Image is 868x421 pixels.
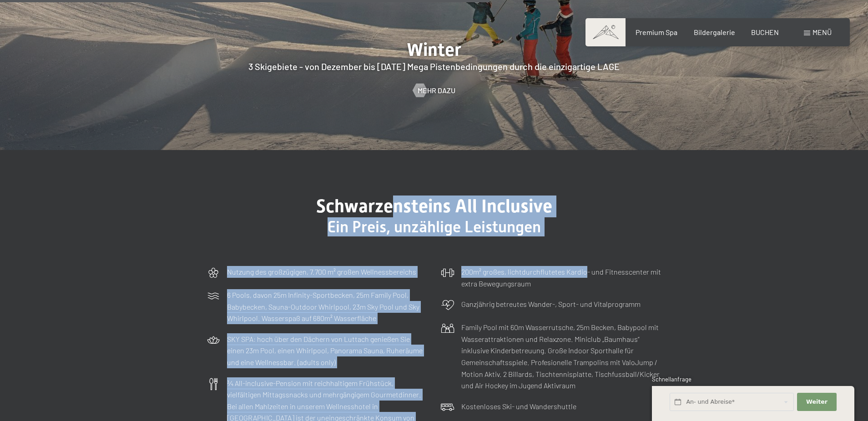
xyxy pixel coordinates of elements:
[413,85,455,95] a: Mehr dazu
[227,266,416,278] p: Nutzung des großzügigen, 7.700 m² großen Wellnessbereichs
[636,28,677,36] a: Premium Spa
[652,376,691,383] span: Schnellanfrage
[418,85,455,95] span: Mehr dazu
[227,289,427,324] p: 6 Pools, davon 25m Infinity-Sportbecken, 25m Family Pool, Babybecken, Sauna-Outdoor Whirlpool, 23...
[461,266,661,289] p: 200m² großes, lichtdurchflutetes Kardio- und Fitnesscenter mit extra Bewegungsraum
[797,393,836,411] button: Weiter
[694,28,735,36] a: Bildergalerie
[806,398,828,406] span: Weiter
[751,28,779,36] a: BUCHEN
[461,321,661,391] p: Family Pool mit 60m Wasserrutsche, 25m Becken, Babypool mit Wasserattraktionen und Relaxzone. Min...
[316,195,552,217] span: Schwarzensteins All Inclusive
[812,28,832,36] span: Menü
[227,333,427,368] p: SKY SPA: hoch über den Dächern von Luttach genießen Sie einen 23m Pool, einen Whirlpool, Panorama...
[461,401,576,412] p: Kostenloses Ski- und Wandershuttle
[461,298,641,310] p: Ganzjährig betreutes Wander-, Sport- und Vitalprogramm
[328,218,541,236] span: Ein Preis, unzählige Leistungen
